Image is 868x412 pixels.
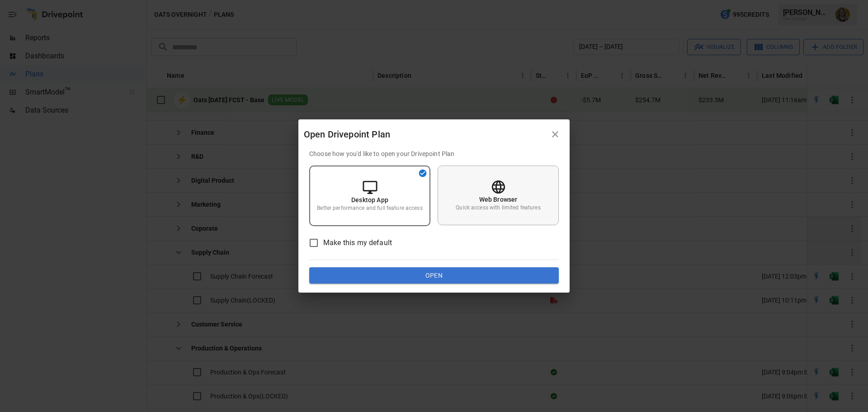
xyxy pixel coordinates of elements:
p: Desktop App [351,195,388,204]
span: Make this my default [323,237,392,248]
p: Quick access with limited features [456,204,540,212]
p: Web Browser [479,195,518,204]
p: Better performance and full feature access [317,204,422,212]
button: Open [309,267,559,284]
p: Choose how you'd like to open your Drivepoint Plan [309,149,559,158]
div: Open Drivepoint Plan [304,127,546,142]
